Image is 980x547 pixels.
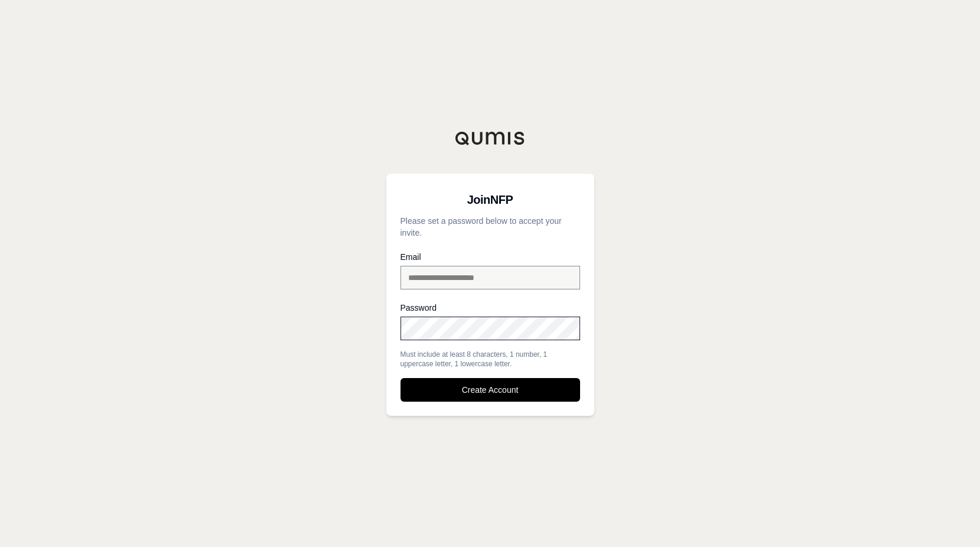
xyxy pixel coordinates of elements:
[401,350,580,369] div: Must include at least 8 characters, 1 number, 1 uppercase letter, 1 lowercase letter.
[401,215,580,239] p: Please set a password below to accept your invite.
[401,188,580,211] h3: Join NFP
[401,253,580,261] label: Email
[455,131,526,145] img: Qumis
[401,304,580,312] label: Password
[401,378,580,402] button: Create Account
